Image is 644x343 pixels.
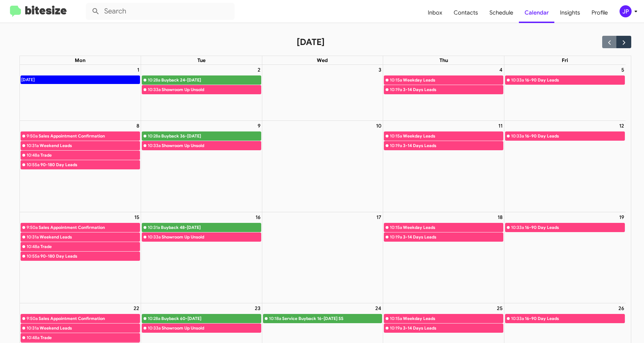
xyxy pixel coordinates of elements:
[390,77,402,84] div: 10:15a
[484,2,519,23] a: Schedule
[20,121,141,212] td: September 8, 2025
[525,77,624,84] div: 16-90 Day Leads
[27,161,39,168] div: 10:55a
[133,212,141,222] a: September 15, 2025
[27,224,38,231] div: 9:50a
[262,121,383,212] td: September 10, 2025
[20,212,141,303] td: September 15, 2025
[161,224,261,231] div: Buyback 48-[DATE]
[614,5,636,17] button: JP
[511,133,524,140] div: 10:33a
[519,2,554,23] a: Calendar
[390,224,402,231] div: 10:15a
[390,86,402,93] div: 10:19a
[438,56,449,64] a: Thursday
[256,121,262,131] a: September 9, 2025
[390,325,402,332] div: 10:19a
[162,142,261,149] div: Showroom Up Unsold
[162,325,261,332] div: Showroom Up Unsold
[377,65,383,75] a: September 3, 2025
[148,325,161,332] div: 10:33a
[27,142,39,149] div: 10:31a
[132,303,141,313] a: September 22, 2025
[141,212,262,303] td: September 16, 2025
[135,121,141,131] a: September 8, 2025
[148,234,161,241] div: 10:33a
[141,65,262,120] td: September 2, 2025
[383,212,504,303] td: September 18, 2025
[375,212,383,222] a: September 17, 2025
[39,224,140,231] div: Sales Appointment Confirmation
[136,65,141,75] a: September 1, 2025
[148,315,160,322] div: 10:28a
[148,77,160,84] div: 10:28a
[262,212,383,303] td: September 17, 2025
[253,303,262,313] a: September 23, 2025
[498,65,504,75] a: September 4, 2025
[497,121,504,131] a: September 11, 2025
[161,77,261,84] div: Buyback 24-[DATE]
[148,142,161,149] div: 10:33a
[27,234,39,241] div: 10:31a
[620,65,626,75] a: September 5, 2025
[383,121,504,212] td: September 11, 2025
[525,315,624,322] div: 16-90 Day Leads
[511,77,524,84] div: 10:33a
[618,121,626,131] a: September 12, 2025
[617,303,626,313] a: September 26, 2025
[403,77,503,84] div: Weekday Leads
[39,315,140,322] div: Sales Appointment Confirmation
[618,212,626,222] a: September 19, 2025
[40,334,140,341] div: Trade
[403,224,503,231] div: Weekday Leads
[148,133,160,140] div: 10:28a
[161,133,261,140] div: Buyback 36-[DATE]
[383,65,504,120] td: September 4, 2025
[27,243,39,250] div: 10:48a
[504,65,626,120] td: September 5, 2025
[269,315,281,322] div: 10:18a
[403,325,503,332] div: 3-14 Days Leads
[495,303,504,313] a: September 25, 2025
[554,2,586,23] a: Insights
[448,2,484,23] a: Contacts
[162,234,261,241] div: Showroom Up Unsold
[39,133,140,140] div: Sales Appointment Confirmation
[525,133,624,140] div: 16-90 Day Leads
[511,315,524,322] div: 10:33a
[390,142,402,149] div: 10:19a
[141,121,262,212] td: September 9, 2025
[86,3,235,20] input: Search
[496,212,504,222] a: September 18, 2025
[511,224,524,231] div: 10:33a
[27,152,39,159] div: 10:48a
[504,121,626,212] td: September 12, 2025
[620,5,632,17] div: JP
[282,315,382,322] div: Service Buyback 16-[DATE] SS
[256,65,262,75] a: September 2, 2025
[73,56,87,64] a: Monday
[403,142,503,149] div: 3-14 Days Leads
[586,2,614,23] a: Profile
[40,325,140,332] div: Weekend Leads
[40,152,140,159] div: Trade
[315,56,329,64] a: Wednesday
[390,234,402,241] div: 10:19a
[560,56,570,64] a: Friday
[403,133,503,140] div: Weekday Leads
[375,121,383,131] a: September 10, 2025
[40,234,140,241] div: Weekend Leads
[390,133,402,140] div: 10:15a
[390,315,402,322] div: 10:15a
[422,2,448,23] a: Inbox
[196,56,207,64] a: Tuesday
[40,253,140,260] div: 90-180 Day Leads
[161,315,261,322] div: Buyback 60-[DATE]
[374,303,383,313] a: September 24, 2025
[21,76,35,84] div: [DATE]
